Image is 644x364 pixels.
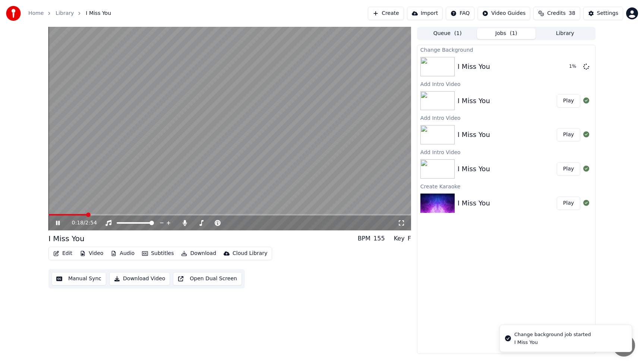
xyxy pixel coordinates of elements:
div: F [408,234,411,243]
span: ( 1 ) [454,30,462,37]
div: 1 % [569,64,580,70]
button: Queue [418,28,477,39]
div: Add Intro Video [417,147,595,156]
a: Library [56,10,74,17]
div: Change Background [417,45,595,54]
button: Credits38 [533,7,580,20]
div: / [72,219,90,227]
button: Play [557,94,580,108]
img: youka [6,6,21,21]
div: 155 [373,234,385,243]
button: Open Dual Screen [173,272,242,285]
span: I Miss You [86,10,111,17]
div: BPM [358,234,370,243]
button: Play [557,197,580,210]
span: 2:54 [85,219,97,227]
button: Download [178,248,219,259]
button: Edit [50,248,75,259]
button: Video [77,248,106,259]
span: 38 [569,10,575,17]
div: I Miss You [458,130,490,140]
nav: breadcrumb [28,10,111,17]
div: I Miss You [458,164,490,174]
button: FAQ [446,7,474,20]
button: Play [557,162,580,176]
div: Add Intro Video [417,79,595,88]
div: I Miss You [458,198,490,208]
div: I Miss You [458,61,490,72]
button: Manual Sync [51,272,106,285]
button: Library [536,28,594,39]
div: Change background job started [514,331,591,338]
span: 0:18 [72,219,83,227]
div: Create Karaoke [417,182,595,191]
div: Add Intro Video [417,113,595,122]
div: Settings [597,10,618,17]
div: Cloud Library [233,250,267,257]
span: Credits [547,10,565,17]
button: Subtitles [139,248,177,259]
a: Home [28,10,44,17]
div: Key [394,234,405,243]
button: Settings [583,7,623,20]
button: Video Guides [477,7,530,20]
button: Audio [108,248,138,259]
button: Download Video [109,272,170,285]
button: Import [407,7,443,20]
button: Jobs [477,28,536,39]
button: Create [368,7,404,20]
div: I Miss You [514,339,591,346]
div: I Miss You [458,96,490,106]
span: ( 1 ) [510,30,517,37]
div: I Miss You [48,233,85,244]
button: Play [557,128,580,141]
